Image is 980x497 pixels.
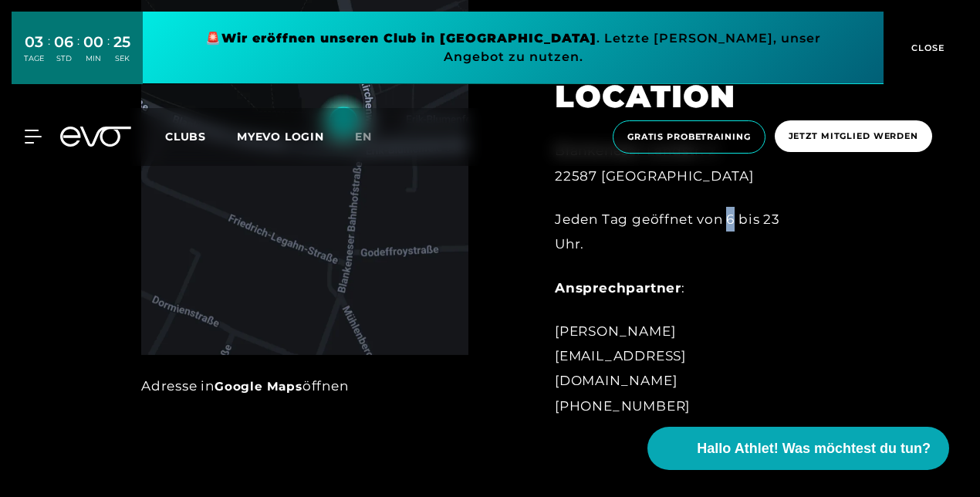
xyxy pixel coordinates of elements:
a: Google Maps [215,379,302,394]
div: 25 [113,31,130,53]
a: MYEVO LOGIN [237,130,324,144]
div: Jeden Tag geöffnet von 6 bis 23 Uhr. [555,207,808,257]
div: 06 [54,31,73,53]
a: en [355,128,390,146]
div: 03 [24,31,44,53]
div: : [48,32,50,73]
div: : [77,32,79,73]
span: Gratis Probetraining [627,130,751,144]
a: Gratis Probetraining [608,120,770,154]
a: Jetzt Mitglied werden [770,120,937,154]
span: Hallo Athlet! Was möchtest du tun? [697,438,931,459]
button: Hallo Athlet! Was möchtest du tun? [647,427,949,470]
a: Clubs [165,129,237,144]
div: 00 [83,31,103,53]
div: TAGE [24,53,44,64]
span: Jetzt Mitglied werden [789,130,918,143]
div: : [555,276,808,300]
span: en [355,130,372,144]
button: CLOSE [884,12,968,84]
span: Clubs [165,130,206,144]
div: Adresse in öffnen [141,374,468,398]
strong: Ansprechpartner [555,280,681,296]
div: STD [54,53,73,64]
div: [PERSON_NAME] [EMAIL_ADDRESS][DOMAIN_NAME] [PHONE_NUMBER] [555,319,808,418]
div: : [107,32,110,73]
div: MIN [83,53,103,64]
div: SEK [113,53,130,64]
span: CLOSE [907,41,945,55]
